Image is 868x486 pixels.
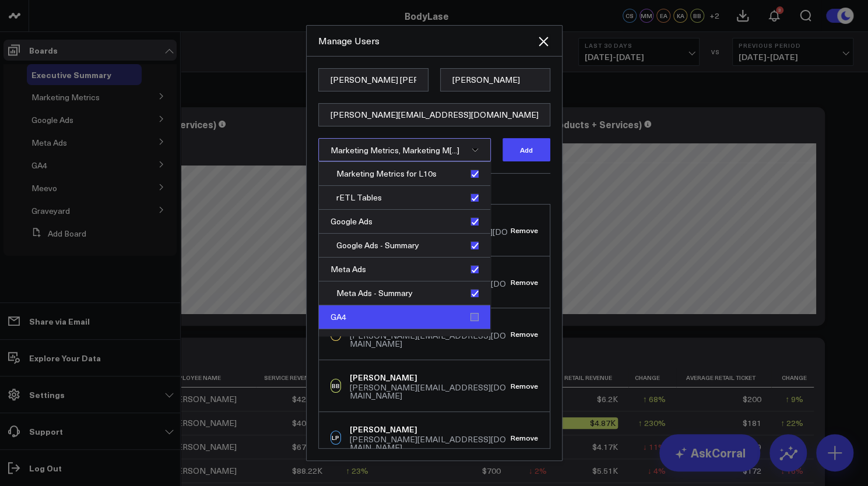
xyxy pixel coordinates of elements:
[511,226,538,234] button: Remove
[350,424,510,435] div: [PERSON_NAME]
[350,332,510,348] div: [PERSON_NAME][EMAIL_ADDRESS][DOMAIN_NAME]
[440,68,550,91] input: Last name
[331,145,459,156] span: Marketing Metrics, Marketing M[...]
[350,372,510,383] div: [PERSON_NAME]
[318,68,428,91] input: First name
[511,330,538,338] button: Remove
[511,382,538,390] button: Remove
[502,138,550,161] button: Add
[350,435,510,452] div: [PERSON_NAME][EMAIL_ADDRESS][DOMAIN_NAME]
[511,434,538,442] button: Remove
[536,34,550,48] button: Close
[350,383,510,400] div: [PERSON_NAME][EMAIL_ADDRESS][DOMAIN_NAME]
[318,34,536,47] div: Manage Users
[511,278,538,286] button: Remove
[331,379,342,393] div: BB
[318,103,550,126] input: Type email
[331,431,342,445] div: LP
